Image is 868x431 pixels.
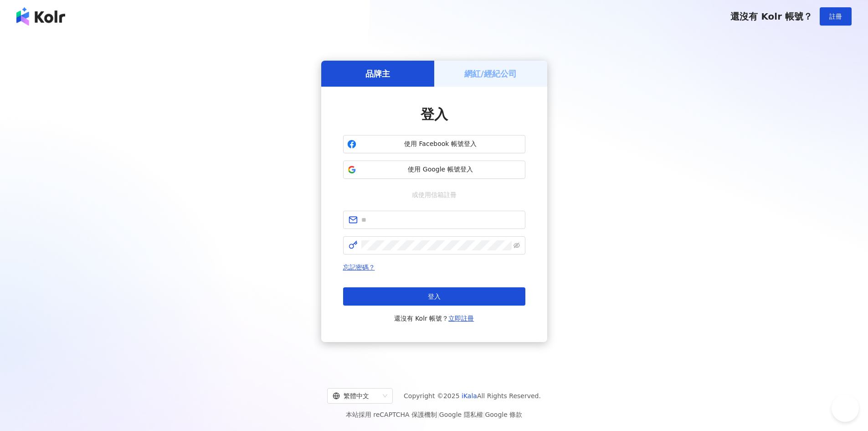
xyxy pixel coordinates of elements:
[437,411,439,418] span: |
[360,140,521,149] span: 使用 Facebook 帳號登入
[421,106,448,122] span: 登入
[483,411,485,418] span: |
[406,190,463,200] span: 或使用信箱註冊
[514,242,520,249] span: eye-invisible
[360,165,521,174] span: 使用 Google 帳號登入
[333,389,379,403] div: 繁體中文
[485,411,522,418] a: Google 條款
[404,390,541,401] span: Copyright © 2025 All Rights Reserved.
[16,7,65,26] img: logo
[464,68,517,79] h5: 網紅/經紀公司
[346,409,522,420] span: 本站採用 reCAPTCHA 保護機制
[448,315,474,322] a: 立即註冊
[820,7,852,26] button: 註冊
[343,135,525,153] button: 使用 Facebook 帳號登入
[439,411,483,418] a: Google 隱私權
[462,392,477,400] a: iKala
[394,313,474,324] span: 還沒有 Kolr 帳號？
[730,11,812,22] span: 還沒有 Kolr 帳號？
[365,68,390,79] h5: 品牌主
[829,13,842,20] span: 註冊
[428,293,441,300] span: 登入
[832,395,859,422] iframe: Help Scout Beacon - Open
[343,161,525,179] button: 使用 Google 帳號登入
[343,264,375,271] a: 忘記密碼？
[343,287,525,306] button: 登入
